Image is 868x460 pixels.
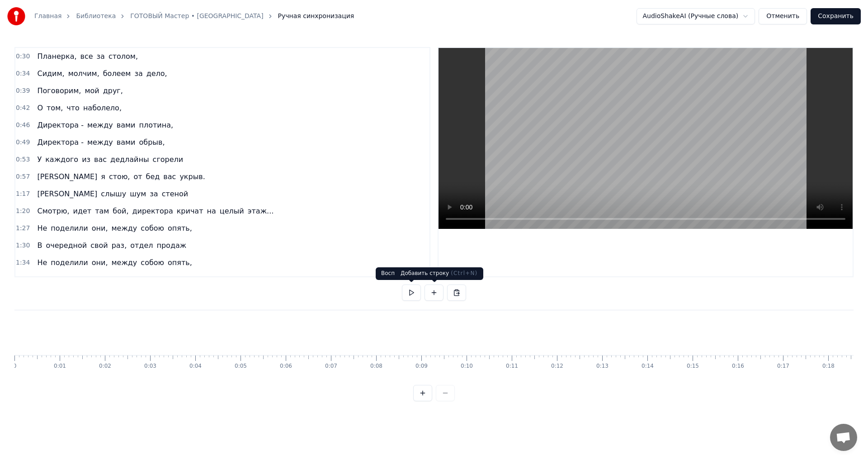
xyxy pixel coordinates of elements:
[50,223,89,233] span: поделили
[167,257,193,268] span: опять,
[759,8,807,24] button: Отменить
[149,189,159,199] span: за
[280,363,292,370] div: 0:06
[138,137,166,147] span: обрыв,
[777,363,789,370] div: 0:17
[144,363,156,370] div: 0:03
[247,206,275,216] span: этаж...
[191,275,202,285] span: но
[16,52,30,61] span: 0:30
[54,363,66,370] div: 0:01
[16,275,30,285] span: 1:38
[108,171,131,182] span: стою,
[16,104,30,113] span: 0:42
[145,171,161,182] span: бед
[46,103,64,113] span: том,
[36,51,77,62] span: Планерка,
[129,240,154,251] span: отдел
[167,223,193,233] span: опять,
[45,275,88,285] span: очередной
[179,171,206,182] span: укрыв.
[91,257,109,268] span: они,
[111,275,128,285] span: раз,
[36,240,43,251] span: В
[130,12,263,21] a: ГОТОВЫЙ Мастер • [GEOGRAPHIC_DATA]
[451,270,477,276] span: ( Ctrl+N )
[94,206,110,216] span: там
[152,154,184,165] span: сгорели
[132,171,143,182] span: от
[129,275,154,285] span: отдел
[34,12,354,21] nav: breadcrumb
[189,363,202,370] div: 0:04
[16,69,30,78] span: 0:34
[66,103,80,113] span: что
[36,275,43,285] span: В
[110,223,138,233] span: между
[116,120,137,130] span: вами
[108,51,139,62] span: столом,
[93,154,108,165] span: вас
[110,257,138,268] span: между
[219,206,245,216] span: целый
[235,363,247,370] div: 0:05
[156,275,189,285] span: продаж,
[811,8,861,24] button: Сохранить
[36,257,48,268] span: Не
[161,189,189,199] span: стеной
[822,363,835,370] div: 0:18
[642,363,654,370] div: 0:14
[36,103,44,113] span: О
[16,207,30,216] span: 1:20
[7,7,25,25] img: youka
[376,267,456,280] div: Воспроизвести
[112,206,129,216] span: бой,
[109,154,150,165] span: дедлайны
[34,12,61,21] a: Главная
[206,206,217,216] span: на
[81,154,91,165] span: из
[90,240,108,251] span: свой
[86,120,114,130] span: между
[162,171,177,182] span: вас
[133,68,143,79] span: за
[140,257,165,268] span: собою
[36,189,98,199] span: [PERSON_NAME]
[129,189,147,199] span: шум
[84,85,100,96] span: мой
[100,171,106,182] span: я
[72,206,93,216] span: идет
[16,86,30,95] span: 0:39
[16,138,30,147] span: 0:49
[16,258,30,267] span: 1:34
[596,363,609,370] div: 0:13
[138,120,175,130] span: плотина,
[50,257,89,268] span: поделили
[91,223,109,233] span: они,
[36,68,65,79] span: Сидим,
[16,241,30,250] span: 1:30
[176,206,204,216] span: кричат
[13,363,17,370] div: 0
[278,12,354,21] span: Ручная синхронизация
[146,68,168,79] span: дело,
[36,171,98,182] span: [PERSON_NAME]
[44,154,79,165] span: каждого
[395,267,483,280] div: Добавить строку
[76,12,116,21] a: Библиотека
[36,85,82,96] span: Поговорим,
[36,206,70,216] span: Смотрю,
[36,120,85,130] span: Директора -
[506,363,518,370] div: 0:11
[732,363,744,370] div: 0:16
[102,68,132,79] span: болеем
[90,275,108,285] span: свой
[36,137,85,147] span: Директора -
[82,103,123,113] span: наболело,
[16,121,30,130] span: 0:46
[325,363,337,370] div: 0:07
[687,363,699,370] div: 0:15
[36,223,48,233] span: Не
[551,363,563,370] div: 0:12
[131,206,174,216] span: директора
